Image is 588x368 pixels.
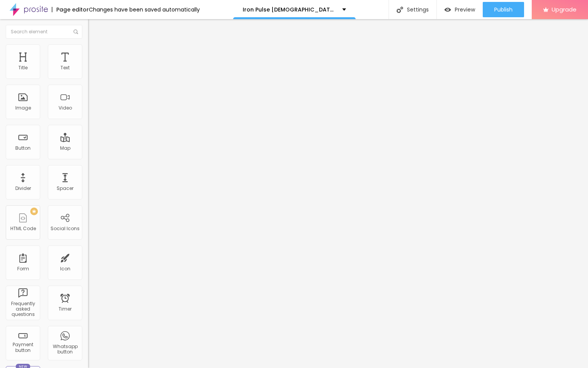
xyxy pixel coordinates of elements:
[397,7,403,13] img: Icone
[18,65,28,70] div: Title
[15,146,31,151] div: Button
[552,6,577,13] span: Upgrade
[8,301,38,317] div: Frequently asked questions
[57,186,73,191] div: Spacer
[483,2,524,17] button: Publish
[17,266,29,272] div: Form
[73,29,78,34] img: Icone
[444,7,451,13] img: view-1.svg
[60,266,70,272] div: Icon
[494,7,513,13] span: Publish
[52,7,89,12] div: Page editor
[59,306,72,312] div: Timer
[455,7,475,13] span: Preview
[243,7,336,12] p: Iron Pulse [DEMOGRAPHIC_DATA][MEDICAL_DATA] Maximum Strength [DEMOGRAPHIC_DATA][MEDICAL_DATA] Cap...
[60,65,70,70] div: Text
[437,2,483,17] button: Preview
[89,7,200,12] div: Changes have been saved automatically
[6,25,82,39] input: Search element
[88,19,588,368] iframe: Editor
[50,344,80,355] div: Whatsapp button
[59,105,72,111] div: Video
[60,146,70,151] div: Map
[8,342,38,353] div: Payment button
[15,186,31,191] div: Divider
[15,105,31,111] div: Image
[10,226,36,231] div: HTML Code
[51,226,80,231] div: Social Icons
